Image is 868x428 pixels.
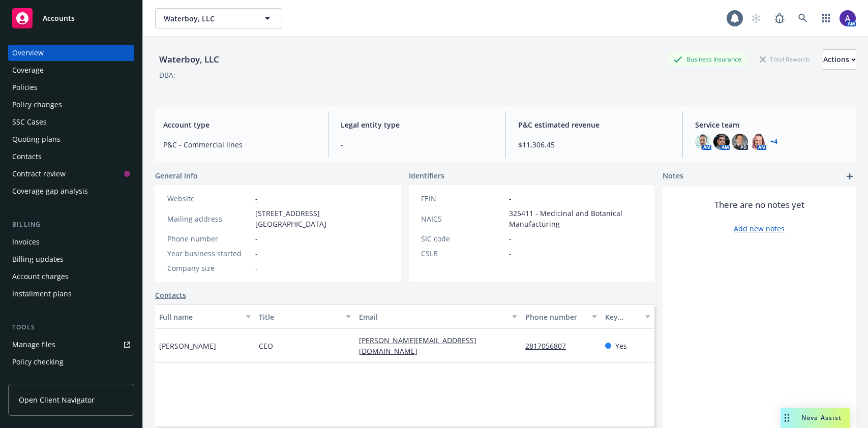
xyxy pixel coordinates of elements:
[12,97,62,113] div: Policy changes
[341,119,493,130] span: Legal entity type
[155,290,186,300] a: Contacts
[8,322,134,332] div: Tools
[816,8,836,28] a: Switch app
[8,183,134,199] a: Coverage gap analysis
[12,371,77,387] div: Manage exposures
[518,119,671,130] span: P&C estimated revenue
[8,251,134,267] a: Billing updates
[518,139,671,150] span: $11,306.45
[8,79,134,96] a: Policies
[8,131,134,147] a: Quoting plans
[8,4,134,33] a: Accounts
[12,131,61,147] div: Quoting plans
[255,248,258,259] span: -
[421,233,505,244] div: SIC code
[12,337,55,353] div: Manage files
[409,170,444,181] span: Identifiers
[823,50,856,69] div: Actions
[755,53,815,66] div: Total Rewards
[159,70,178,80] div: DBA: -
[255,208,388,229] span: [STREET_ADDRESS] [GEOGRAPHIC_DATA]
[12,286,72,302] div: Installment plans
[509,248,512,259] span: -
[840,10,856,26] img: photo
[12,62,44,78] div: Coverage
[8,166,134,182] a: Contract review
[769,8,790,28] a: Report a Bug
[255,263,258,273] span: -
[12,148,42,165] div: Contacts
[8,268,134,285] a: Account charges
[601,304,654,329] button: Key contact
[781,408,793,428] div: Drag to move
[668,53,746,66] div: Business Insurance
[12,79,38,96] div: Policies
[167,233,251,244] div: Phone number
[359,312,506,322] div: Email
[341,139,493,150] span: -
[421,193,505,204] div: FEIN
[8,114,134,130] a: SSC Cases
[8,97,134,113] a: Policy changes
[615,341,627,351] span: Yes
[163,139,316,150] span: P&C - Commercial lines
[359,335,476,356] a: [PERSON_NAME][EMAIL_ADDRESS][DOMAIN_NAME]
[12,166,66,182] div: Contract review
[695,134,711,150] img: photo
[8,148,134,165] a: Contacts
[164,13,252,24] span: Waterboy, LLC
[19,394,95,405] span: Open Client Navigator
[509,233,512,244] span: -
[734,223,785,234] a: Add new notes
[770,139,777,145] a: +4
[823,49,856,70] button: Actions
[255,194,258,203] a: -
[167,263,251,273] div: Company size
[159,341,216,351] span: [PERSON_NAME]
[8,371,134,387] a: Manage exposures
[844,170,856,182] a: add
[8,354,134,370] a: Policy checking
[12,114,47,130] div: SSC Cases
[12,183,88,199] div: Coverage gap analysis
[793,8,813,28] a: Search
[781,408,850,428] button: Nova Assist
[421,213,505,224] div: NAICS
[525,341,574,351] a: 2817056807
[8,45,134,61] a: Overview
[746,8,766,28] a: Start snowing
[801,413,842,422] span: Nova Assist
[12,45,44,61] div: Overview
[509,208,642,229] span: 325411 - Medicinal and Botanical Manufacturing
[167,248,251,259] div: Year business started
[255,233,258,244] span: -
[8,337,134,353] a: Manage files
[12,354,64,370] div: Policy checking
[159,312,240,322] div: Full name
[8,286,134,302] a: Installment plans
[155,53,223,66] div: Waterboy, LLC
[155,170,198,181] span: General info
[605,312,639,322] div: Key contact
[155,304,255,329] button: Full name
[12,234,40,250] div: Invoices
[525,312,586,322] div: Phone number
[167,193,251,204] div: Website
[259,341,273,351] span: CEO
[8,220,134,230] div: Billing
[163,119,316,130] span: Account type
[255,304,354,329] button: Title
[713,134,730,150] img: photo
[8,234,134,250] a: Invoices
[167,213,251,224] div: Mailing address
[714,199,804,211] span: There are no notes yet
[259,312,339,322] div: Title
[750,134,766,150] img: photo
[509,193,512,204] span: -
[12,268,69,285] div: Account charges
[8,62,134,78] a: Coverage
[521,304,601,329] button: Phone number
[355,304,521,329] button: Email
[732,134,748,150] img: photo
